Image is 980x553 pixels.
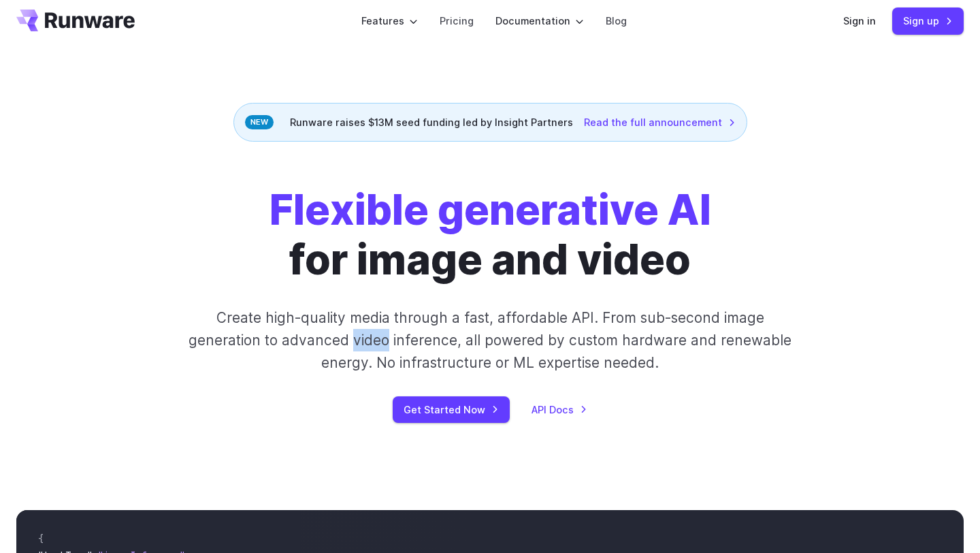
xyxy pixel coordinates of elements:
label: Documentation [495,13,584,29]
span: { [38,533,44,545]
label: Features [361,13,418,29]
a: Read the full announcement [584,114,736,130]
a: Go to / [16,10,135,31]
a: Pricing [440,13,474,29]
a: Sign up [892,7,964,34]
strong: Flexible generative AI [269,185,711,235]
a: Sign in [843,13,876,29]
h1: for image and video [269,185,711,285]
div: Runware raises $13M seed funding led by Insight Partners [233,103,747,142]
a: Blog [606,13,627,29]
a: Get Started Now [393,396,510,423]
a: API Docs [532,402,587,417]
p: Create high-quality media through a fast, affordable API. From sub-second image generation to adv... [187,306,794,375]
